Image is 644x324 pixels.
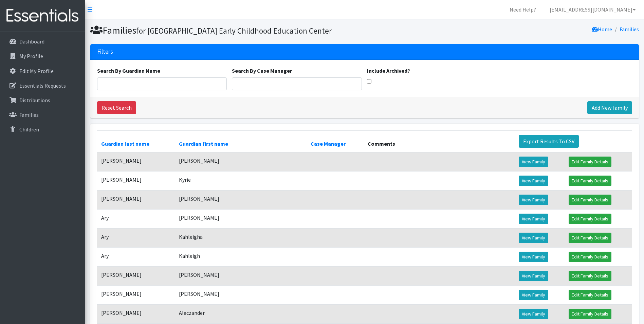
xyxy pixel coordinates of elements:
a: View Family [519,214,548,224]
a: View Family [519,176,548,186]
td: [PERSON_NAME] [97,304,175,323]
p: My Profile [19,53,43,59]
a: View Family [519,252,548,262]
p: Distributions [19,97,50,104]
label: Search By Case Manager [232,67,292,75]
small: for [GEOGRAPHIC_DATA] Early Childhood Education Center [136,26,332,36]
a: View Family [519,157,548,167]
td: [PERSON_NAME] [175,285,307,304]
th: Comments [364,130,514,152]
a: View Family [519,309,548,319]
a: Add New Family [587,101,632,114]
td: Kahleigha [175,228,307,247]
a: Export Results To CSV [519,135,579,148]
td: [PERSON_NAME] [97,171,175,190]
a: Reset Search [97,101,136,114]
td: Ary [97,228,175,247]
a: Edit Family Details [569,214,611,224]
td: [PERSON_NAME] [175,152,307,172]
a: Case Manager [311,140,346,147]
a: Children [3,123,82,136]
a: Edit Family Details [569,290,611,300]
p: Essentials Requests [19,82,66,89]
p: Children [19,126,39,133]
p: Families [19,111,39,118]
p: Edit My Profile [19,68,54,74]
td: [PERSON_NAME] [175,190,307,209]
a: Dashboard [3,35,82,48]
a: Guardian last name [101,140,149,147]
a: Essentials Requests [3,79,82,92]
td: Kahleigh [175,247,307,266]
a: Families [620,26,639,33]
a: Families [3,108,82,122]
a: Edit Family Details [569,157,611,167]
a: My Profile [3,49,82,63]
a: Edit Family Details [569,271,611,281]
a: Need Help? [504,3,541,16]
td: [PERSON_NAME] [97,285,175,304]
td: Aleczander [175,304,307,323]
a: View Family [519,271,548,281]
td: Ary [97,247,175,266]
td: [PERSON_NAME] [97,152,175,172]
a: Edit Family Details [569,176,611,186]
td: [PERSON_NAME] [175,266,307,285]
a: Edit Family Details [569,309,611,319]
p: Dashboard [19,38,44,45]
td: Kyrie [175,171,307,190]
h3: Filters [97,48,113,55]
a: Edit Family Details [569,252,611,262]
td: [PERSON_NAME] [97,266,175,285]
td: [PERSON_NAME] [175,209,307,228]
label: Include Archived? [367,67,410,75]
a: Home [592,26,612,33]
td: Ary [97,209,175,228]
h1: Families [90,24,362,36]
a: Guardian first name [179,140,228,147]
a: View Family [519,233,548,243]
a: Edit Family Details [569,233,611,243]
a: View Family [519,195,548,205]
a: Edit Family Details [569,195,611,205]
a: View Family [519,290,548,300]
a: Edit My Profile [3,64,82,78]
a: Distributions [3,93,82,107]
a: [EMAIL_ADDRESS][DOMAIN_NAME] [544,3,641,16]
td: [PERSON_NAME] [97,190,175,209]
img: HumanEssentials [3,4,82,27]
label: Search By Guardian Name [97,67,160,75]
